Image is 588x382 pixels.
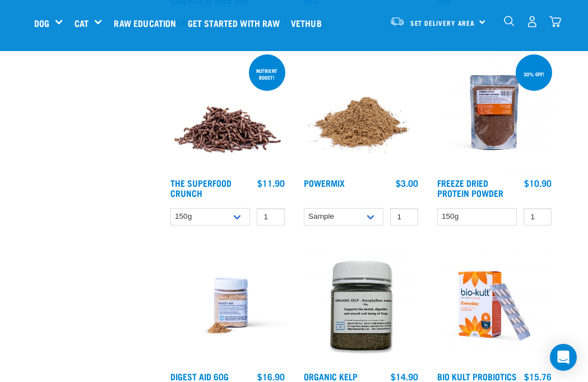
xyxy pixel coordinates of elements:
[75,16,89,30] a: Cat
[550,344,577,371] div: Open Intercom Messenger
[391,371,418,381] div: $14.90
[396,178,418,188] div: $3.00
[524,208,552,225] input: 1
[304,374,358,379] a: Organic Kelp
[111,1,184,45] a: Raw Education
[249,62,285,86] div: nutrient boost!
[504,16,515,26] img: home-icon-1@2x.png
[34,16,49,30] a: Dog
[168,246,288,366] img: Raw Essentials Digest Aid Pet Supplement
[410,21,475,25] span: Set Delivery Area
[257,208,285,225] input: 1
[524,371,552,381] div: $15.76
[434,52,554,172] img: FD Protein Powder
[170,374,229,379] a: Digest Aid 60g
[257,371,285,381] div: $16.90
[390,208,418,225] input: 1
[288,1,330,45] a: Vethub
[257,178,285,188] div: $11.90
[304,180,345,185] a: Powermix
[518,66,549,82] div: 30% off!
[185,1,288,45] a: Get started with Raw
[170,180,232,195] a: The Superfood Crunch
[390,16,405,26] img: van-moving.png
[301,52,421,172] img: Pile Of PowerMix For Pets
[549,16,561,27] img: home-icon@2x.png
[434,246,554,366] img: 2023 AUG RE Product1724
[526,16,538,27] img: user.png
[524,178,552,188] div: $10.90
[437,180,503,195] a: Freeze Dried Protein Powder
[168,52,288,172] img: 1311 Superfood Crunch 01
[301,246,421,366] img: 10870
